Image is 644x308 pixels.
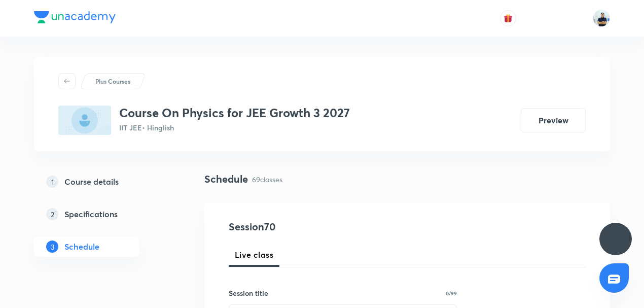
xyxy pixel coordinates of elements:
[64,208,118,220] h5: Specifications
[34,172,172,192] a: 1Course details
[119,122,350,133] p: IIT JEE • Hinglish
[58,106,111,135] img: 506B860E-6B45-4ED2-8AC0-FABE7E2F1D50_plus.png
[610,233,622,245] img: ttu
[46,208,58,220] p: 2
[34,11,116,26] a: Company Logo
[235,249,273,261] span: Live class
[119,106,350,120] h3: Course On Physics for JEE Growth 3 2027
[34,204,172,224] a: 2Specifications
[521,108,586,132] button: Preview
[446,291,457,296] p: 0/99
[204,172,248,187] h4: Schedule
[252,174,282,185] p: 69 classes
[34,11,116,23] img: Company Logo
[504,14,513,23] img: avatar
[95,77,130,86] p: Plus Courses
[500,10,516,26] button: avatar
[64,241,99,253] h5: Schedule
[46,176,58,188] p: 1
[229,288,268,298] h6: Session title
[229,219,414,234] h4: Session 70
[64,176,119,188] h5: Course details
[593,10,610,27] img: URVIK PATEL
[46,241,58,253] p: 3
